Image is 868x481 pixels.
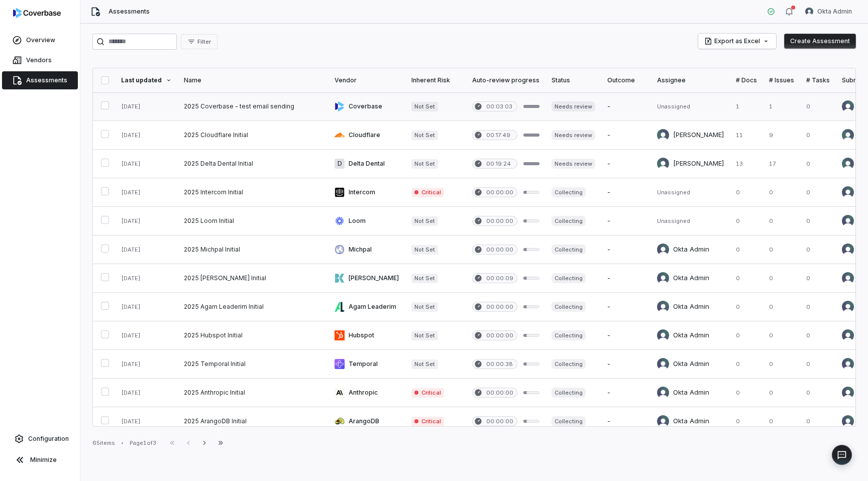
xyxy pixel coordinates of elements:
img: Okta Admin avatar [842,215,854,227]
img: logo-D7KZi-bG.svg [13,8,61,18]
a: Vendors [2,51,78,69]
span: Assessments [108,8,150,16]
img: Okta Admin avatar [842,244,854,256]
button: Minimize [4,450,76,470]
button: Filter [181,34,218,49]
td: - [601,350,651,379]
td: - [601,178,651,207]
img: Sayantan Bhattacherjee avatar [842,129,854,141]
td: - [601,293,651,321]
div: • [121,439,124,446]
img: Okta Admin avatar [657,415,669,427]
img: Sayantan Bhattacherjee avatar [842,158,854,170]
img: Sayantan Bhattacherjee avatar [657,129,669,141]
span: Minimize [30,456,57,464]
td: - [601,235,651,264]
img: Okta Admin avatar [842,358,854,370]
img: Okta Admin avatar [657,272,669,284]
div: Status [552,76,595,84]
img: Okta Admin avatar [657,329,669,341]
div: # Issues [769,76,794,84]
img: Okta Admin avatar [842,329,854,341]
td: - [601,321,651,350]
img: Okta Admin avatar [657,301,669,313]
img: Okta Admin avatar [805,8,813,16]
span: Configuration [28,435,69,443]
span: Vendors [26,56,52,64]
button: Create Assessment [784,34,856,49]
div: 65 items [92,439,115,447]
img: Okta Admin avatar [842,272,854,284]
img: Okta Admin avatar [842,301,854,313]
a: Assessments [2,71,78,89]
div: Vendor [335,76,399,84]
td: - [601,207,651,235]
span: Okta Admin [817,8,852,16]
img: Okta Admin avatar [842,186,854,198]
img: Okta Admin avatar [657,358,669,370]
div: Outcome [607,76,645,84]
button: Export as Excel [698,34,776,49]
img: Okta Admin avatar [842,100,854,112]
img: Okta Admin avatar [657,387,669,399]
a: Overview [2,31,78,49]
div: Name [184,76,322,84]
span: Filter [197,38,211,46]
img: Okta Admin avatar [842,415,854,427]
img: Sayantan Bhattacherjee avatar [657,158,669,170]
img: Okta Admin avatar [842,387,854,399]
div: Inherent Risk [411,76,460,84]
td: - [601,150,651,178]
div: Auto-review progress [472,76,539,84]
img: Okta Admin avatar [657,244,669,256]
div: # Tasks [806,76,830,84]
span: Assessments [26,76,67,84]
div: # Docs [736,76,757,84]
div: Assignee [657,76,724,84]
td: - [601,121,651,150]
div: Last updated [121,76,172,84]
a: Configuration [4,430,76,448]
td: - [601,379,651,407]
button: Okta Admin avatarOkta Admin [799,4,858,19]
td: - [601,264,651,293]
div: Page 1 of 3 [130,439,156,447]
td: - [601,407,651,436]
span: Overview [26,36,55,44]
td: - [601,92,651,121]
